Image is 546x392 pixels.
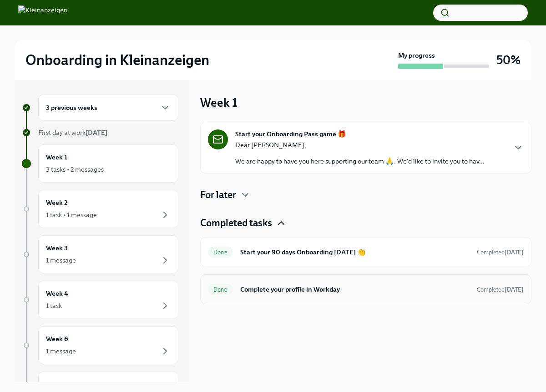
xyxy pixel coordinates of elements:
[235,140,485,149] p: Dear [PERSON_NAME],
[46,379,68,389] h6: Week 7
[22,128,178,137] a: First day at work[DATE]
[496,52,521,68] h3: 50%
[46,301,62,310] div: 1 task
[18,5,67,20] img: Kleinanzeigen
[46,198,68,208] h6: Week 2
[208,286,233,293] span: Done
[208,282,524,297] a: DoneComplete your profile in WorkdayCompleted[DATE]
[477,286,524,293] span: Completed
[38,94,178,121] div: 3 previous weeks
[22,281,178,319] a: Week 41 task
[46,256,76,265] div: 1 message
[200,188,236,202] h4: For later
[505,249,524,256] strong: [DATE]
[46,152,67,162] h6: Week 1
[200,216,272,230] h4: Completed tasks
[505,286,524,293] strong: [DATE]
[25,51,209,69] h2: Onboarding in Kleinanzeigen
[46,165,104,174] div: 3 tasks • 2 messages
[46,334,68,344] h6: Week 6
[208,245,524,259] a: DoneStart your 90 days Onboarding [DATE] 👏Completed[DATE]
[240,284,470,294] h6: Complete your profile in Workday
[22,235,178,273] a: Week 31 message
[398,51,435,60] strong: My progress
[477,248,524,257] span: September 2nd, 2025 14:48
[38,129,107,137] span: First day at work
[200,188,531,202] div: For later
[235,157,485,166] p: We are happy to have you here supporting our team 🙏. We'd like to invite you to hav...
[86,129,107,137] strong: [DATE]
[22,144,178,183] a: Week 13 tasks • 2 messages
[46,288,68,298] h6: Week 4
[46,347,76,356] div: 1 message
[477,249,524,256] span: Completed
[46,210,97,219] div: 1 task • 1 message
[240,247,470,257] h6: Start your 90 days Onboarding [DATE] 👏
[22,190,178,228] a: Week 21 task • 1 message
[46,103,97,113] h6: 3 previous weeks
[200,216,531,230] div: Completed tasks
[208,249,233,256] span: Done
[46,243,68,253] h6: Week 3
[22,326,178,364] a: Week 61 message
[235,129,346,139] strong: Start your Onboarding Pass game 🎁
[200,94,238,111] h3: Week 1
[477,285,524,294] span: September 2nd, 2025 10:25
